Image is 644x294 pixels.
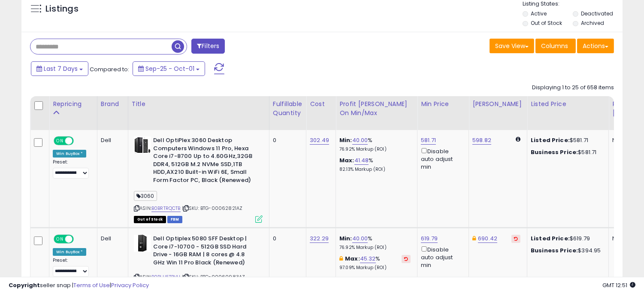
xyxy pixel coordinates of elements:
a: 598.82 [472,136,491,145]
div: $394.95 [531,247,602,255]
button: Actions [577,39,614,53]
b: Max: [345,255,360,263]
strong: Copyright [9,281,40,289]
span: ON [54,137,65,145]
a: B0BRTRQCTB [151,205,181,212]
div: Displaying 1 to 25 of 658 items [532,84,614,92]
span: FBM [167,216,183,223]
a: 40.00 [352,234,368,243]
label: Out of Stock [531,19,562,27]
div: Title [132,100,266,109]
a: 619.79 [421,234,438,243]
b: Listed Price: [531,136,570,144]
a: 40.00 [352,136,368,145]
div: seller snap | | [9,282,149,290]
button: Last 7 Days [31,61,88,76]
div: Listed Price [531,100,605,109]
span: 3060 [134,191,157,201]
div: Repricing [53,100,94,109]
b: Min: [339,136,352,144]
div: 0 [273,136,299,144]
div: Disable auto adjust min [421,245,462,269]
div: % [339,157,411,173]
b: Min: [339,234,352,242]
img: 41oNQWZsY6L._SL40_.jpg [134,136,151,154]
b: Dell Optiplex 5080 SFF Desktop | Core i7-10700 - 512GB SSD Hard Drive - 16GB RAM | 8 cores @ 4.8 ... [153,235,257,269]
div: $581.71 [531,149,602,156]
label: Active [531,10,547,17]
p: 76.92% Markup (ROI) [339,245,411,251]
img: 21RM5XXjckS._SL40_.jpg [134,235,151,252]
span: | SKU: BTG-00062821AZ [182,205,243,212]
span: All listings that are currently out of stock and unavailable for purchase on Amazon [134,216,166,223]
a: Terms of Use [73,281,110,289]
div: Fulfillable Quantity [273,100,302,118]
div: Dell [101,136,121,144]
span: Columns [541,42,568,50]
th: The percentage added to the cost of goods (COGS) that forms the calculator for Min & Max prices. [336,96,417,130]
div: % [339,235,411,251]
div: Profit [PERSON_NAME] on Min/Max [339,100,414,118]
h5: Listings [45,3,79,15]
div: Dell [101,235,121,242]
div: $581.71 [531,136,602,144]
p: 82.13% Markup (ROI) [339,167,411,173]
b: Listed Price: [531,234,570,242]
b: Business Price: [531,246,578,255]
div: Disable auto adjust min [421,146,462,171]
span: ON [54,236,65,243]
a: 45.32 [360,255,376,263]
a: 690.42 [478,234,497,243]
span: 2025-10-9 12:51 GMT [602,281,635,289]
b: Business Price: [531,148,578,156]
span: Last 7 Days [44,64,78,73]
div: Win BuyBox * [53,150,86,158]
button: Columns [535,39,576,53]
label: Archived [581,19,604,27]
b: Max: [339,156,354,164]
button: Filters [191,39,225,54]
p: 76.92% Markup (ROI) [339,146,411,152]
span: OFF [73,236,86,243]
div: ASIN: [134,136,263,222]
a: 302.49 [310,136,329,145]
div: Cost [310,100,332,109]
div: Min Price [421,100,465,109]
span: OFF [73,137,86,145]
div: Brand [101,100,124,109]
button: Sep-25 - Oct-01 [133,61,205,76]
span: Sep-25 - Oct-01 [145,64,194,73]
button: Save View [490,39,534,53]
div: Win BuyBox * [53,248,86,256]
p: 97.09% Markup (ROI) [339,265,411,271]
a: 41.48 [354,156,369,165]
b: Dell OptiPlex 3060 Desktop Computers Windows 11 Pro, Hexa Core i7-8700 Up to 4.60GHz,32GB DDR4, 5... [153,136,257,186]
label: Deactivated [581,10,613,17]
div: Preset: [53,258,91,277]
div: % [339,136,411,152]
a: 581.71 [421,136,436,145]
div: 0 [273,235,299,242]
div: % [339,255,411,271]
span: Compared to: [90,65,129,73]
div: [PERSON_NAME] [472,100,523,109]
div: Preset: [53,159,91,179]
a: Privacy Policy [111,281,149,289]
a: 322.29 [310,234,329,243]
div: $619.79 [531,235,602,242]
